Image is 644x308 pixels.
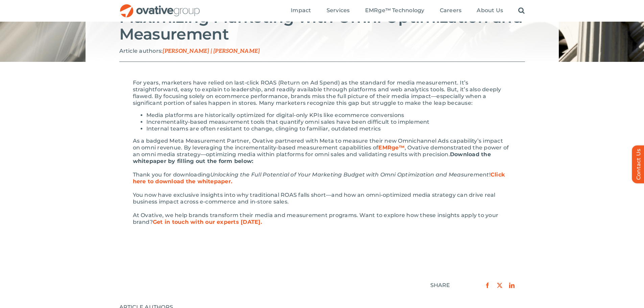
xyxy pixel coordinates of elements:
a: Services [327,7,350,15]
li: Media platforms are historically optimized for digital-only KPIs like ecommerce conversions [146,112,511,119]
a: Search [518,7,525,15]
span: About Us [477,7,503,14]
div: As a badged Meta Measurement Partner, Ovative partnered with Meta to measure their new Omnichanne... [133,138,511,165]
a: EMRge™ Technology [365,7,425,15]
a: Impact [291,7,311,15]
h2: Maximizing Marketing with Omni Optimization and Measurement [119,9,525,43]
a: OG_Full_horizontal_RGB [119,3,200,10]
span: Services [327,7,350,14]
div: For years, marketers have relied on last-click ROAS (Return on Ad Spend) as the standard for medi... [133,79,511,106]
li: Incrementality-based measurement tools that quantify omni sales have been difficult to implement [146,119,511,125]
div: SHARE [430,282,450,289]
p: Article authors: [119,48,525,55]
a: Facebook [481,281,494,290]
span: [PERSON_NAME] | [PERSON_NAME] [163,48,260,54]
span: Careers [440,7,462,14]
div: Thank you for downloading ! You now have exclusive insights into why traditional ROAS falls short... [133,171,511,226]
a: LinkedIn [506,281,518,290]
li: Internal teams are often resistant to change, clinging to familiar, outdated metrics [146,125,511,132]
b: Download the whitepaper by filling out the form below: [133,151,491,164]
a: Click here to download the whitepaper. [133,171,505,185]
a: Get in touch with our experts [DATE]. [153,219,262,225]
a: Careers [440,7,462,15]
span: Impact [291,7,311,14]
a: X [494,281,506,290]
a: About Us [477,7,503,15]
em: Unlocking the Full Potential of Your Marketing Budget with Omni Optimization and Measurement [210,171,489,178]
span: EMRge™ Technology [365,7,425,14]
a: EMRge™ [378,144,404,151]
